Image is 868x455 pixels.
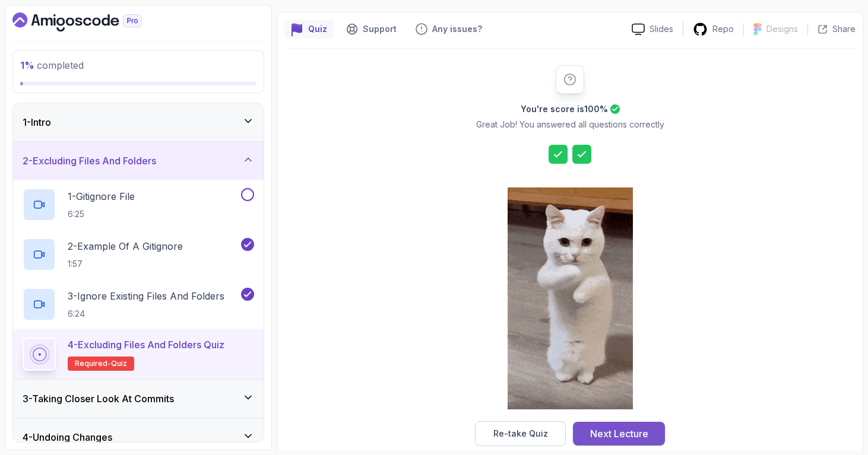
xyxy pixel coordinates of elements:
[573,422,665,446] button: Next Lecture
[832,23,856,35] p: Share
[408,20,489,39] button: Feedback button
[508,187,633,409] img: cool-cat
[475,421,566,446] button: Re-take Quiz
[23,338,254,371] button: 4-Excluding Files and Folders QuizRequired-quiz
[23,238,254,271] button: 2-Example Of A Gitignore1:57
[807,23,856,35] button: Share
[20,59,34,71] span: 1 %
[308,23,327,35] p: Quiz
[493,428,548,440] div: Re-take Quiz
[75,359,111,368] span: Required-
[766,23,798,35] p: Designs
[23,154,156,168] h3: 2 - Excluding Files And Folders
[13,142,264,180] button: 2-Excluding Files And Folders
[111,359,127,368] span: quiz
[68,239,183,253] p: 2 - Example Of A Gitignore
[68,308,224,320] p: 6:24
[650,23,673,35] p: Slides
[23,430,112,444] h3: 4 - Undoing Changes
[712,23,734,35] p: Repo
[68,208,135,220] p: 6:25
[521,103,608,115] h2: You're score is 100 %
[622,23,683,36] a: Slides
[13,380,264,418] button: 3-Taking Closer Look At Commits
[68,189,135,203] p: 1 - Gitignore File
[284,20,334,39] button: quiz button
[68,258,183,270] p: 1:57
[68,338,224,352] p: 4 - Excluding Files and Folders Quiz
[683,22,743,37] a: Repo
[339,20,404,39] button: Support button
[23,288,254,321] button: 3-Ignore Existing Files And Folders6:24
[12,12,169,31] a: Dashboard
[476,119,664,131] p: Great Job! You answered all questions correctly
[23,188,254,221] button: 1-Gitignore File6:25
[432,23,482,35] p: Any issues?
[23,392,174,406] h3: 3 - Taking Closer Look At Commits
[68,289,224,303] p: 3 - Ignore Existing Files And Folders
[20,59,84,71] span: completed
[13,103,264,141] button: 1-Intro
[23,115,51,129] h3: 1 - Intro
[363,23,397,35] p: Support
[590,427,648,441] div: Next Lecture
